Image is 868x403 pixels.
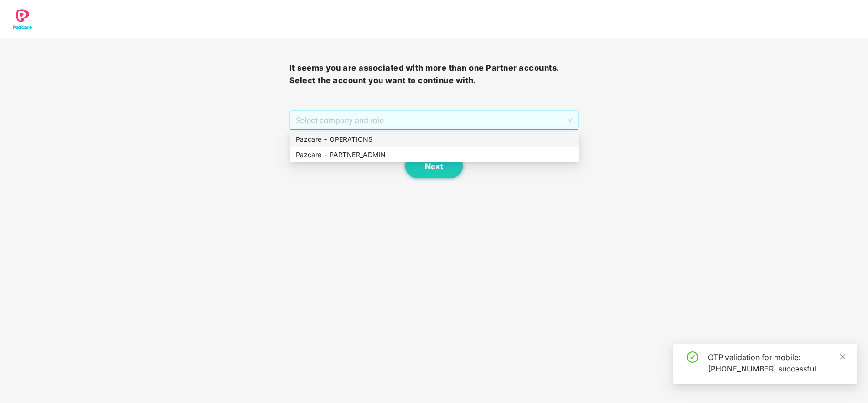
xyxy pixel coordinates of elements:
button: Next [405,154,463,178]
span: check-circle [687,351,698,363]
div: OTP validation for mobile: [PHONE_NUMBER] successful [708,351,845,374]
span: close [839,353,846,360]
h3: It seems you are associated with more than one Partner accounts. Select the account you want to c... [289,62,579,86]
span: Select company and role [296,111,573,129]
div: Pazcare - PARTNER_ADMIN [290,147,579,162]
div: Pazcare - PARTNER_ADMIN [296,149,574,160]
div: Pazcare - OPERATIONS [296,134,574,145]
div: Pazcare - OPERATIONS [290,132,579,147]
span: Next [425,162,443,171]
